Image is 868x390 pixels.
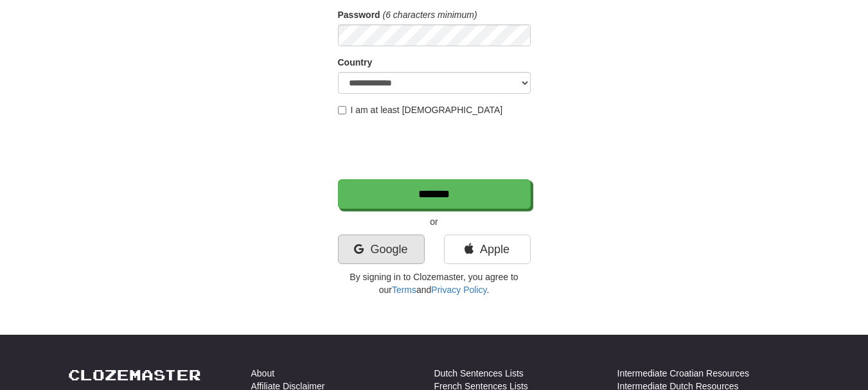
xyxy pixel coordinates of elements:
[392,285,416,295] a: Terms
[383,10,477,20] em: (6 characters minimum)
[338,56,373,69] label: Country
[431,285,486,295] a: Privacy Policy
[338,215,531,228] p: or
[338,123,533,173] iframe: reCAPTCHA
[617,367,749,380] a: Intermediate Croatian Resources
[338,103,503,116] label: I am at least [DEMOGRAPHIC_DATA]
[251,367,275,380] a: About
[338,106,346,114] input: I am at least [DEMOGRAPHIC_DATA]
[68,367,201,383] a: Clozemaster
[338,8,380,21] label: Password
[338,235,425,264] a: Google
[338,270,531,296] p: By signing in to Clozemaster, you agree to our and .
[444,235,531,264] a: Apple
[434,367,524,380] a: Dutch Sentences Lists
